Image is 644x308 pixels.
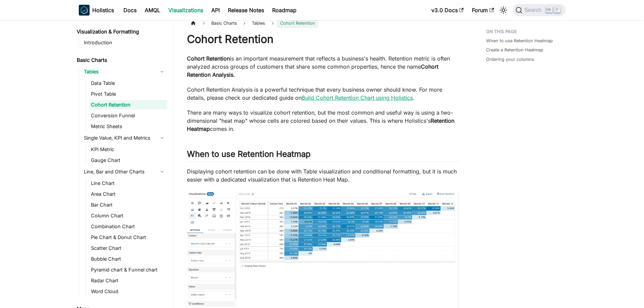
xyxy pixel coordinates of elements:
a: Home page [187,18,200,28]
a: Create a Retention Heatmap [486,47,543,53]
a: Combination Chart [89,222,167,231]
a: Introduction [82,38,167,47]
a: Bar Chart [89,200,167,210]
a: Build Cohort Retention Chart using Holistics [302,94,413,101]
button: Switch between dark and light mode (currently light mode) [498,5,509,16]
button: Search (Ctrl+K) [513,4,565,16]
a: Data Table [89,78,167,88]
a: Radar Chart [89,276,167,285]
a: Tables [82,66,167,77]
a: AMQL [141,5,164,16]
a: Column Chart [89,211,167,220]
a: Roadmap [268,5,301,16]
p: is an important measurement that reflects a business's health. Retention metric is often analyzed... [187,54,459,79]
h2: When to use Retention Heatmap [187,149,459,162]
span: Cohort Retention [277,18,318,28]
a: Line, Bar and Other Charts [82,166,167,177]
a: Line Chart [89,179,167,188]
h1: Cohort Retention [187,32,459,46]
a: Pie Chart & Donut Chart [89,233,167,242]
a: Conversion Funnel [89,111,167,120]
a: Area Chart [89,189,167,199]
a: Gauge Chart [89,156,167,165]
nav: Breadcrumbs [187,18,459,28]
img: Holistics [79,5,90,16]
a: Release Notes [224,5,268,16]
a: Docs [119,5,141,16]
a: API [207,5,224,16]
a: KPI Metric [89,145,167,154]
span: Search [522,7,546,13]
a: Metric Sheets [89,122,167,131]
a: Pivot Table [89,89,167,99]
a: HolisticsHolistics [79,5,114,16]
a: Basic Charts [75,55,167,65]
strong: Cohort Retention [187,55,230,62]
span: Basic Charts [208,18,240,28]
b: Holistics [92,6,114,14]
span: Tables [248,18,268,28]
strong: Cohort Retention Analysis. [187,63,438,78]
a: Bubble Chart [89,254,167,264]
p: Cohort Retention Analysis is a powerful technique that every business owner should know. For more... [187,86,459,102]
p: Displaying cohort retention can be done with Table visualization and conditional formatting, but ... [187,167,459,184]
a: v3.0 Docs [427,5,468,16]
a: Cohort Retention [89,100,167,110]
a: Visualization & Formatting [75,27,167,37]
a: Forum [468,5,498,16]
a: When to use Retention Heatmap [486,38,553,44]
kbd: K [554,7,560,13]
p: There are many ways to visualize cohort retention, but the most common and useful way is using a ... [187,109,459,133]
a: Visualizations [164,5,207,16]
nav: Docs sidebar [72,20,173,308]
a: Ordering your columns [486,56,534,63]
a: Word Cloud [89,287,167,296]
a: Single Value, KPI and Metrics [82,133,167,143]
a: Pyramid chart & Funnel chart [89,265,167,275]
a: Scatter Chart [89,243,167,253]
